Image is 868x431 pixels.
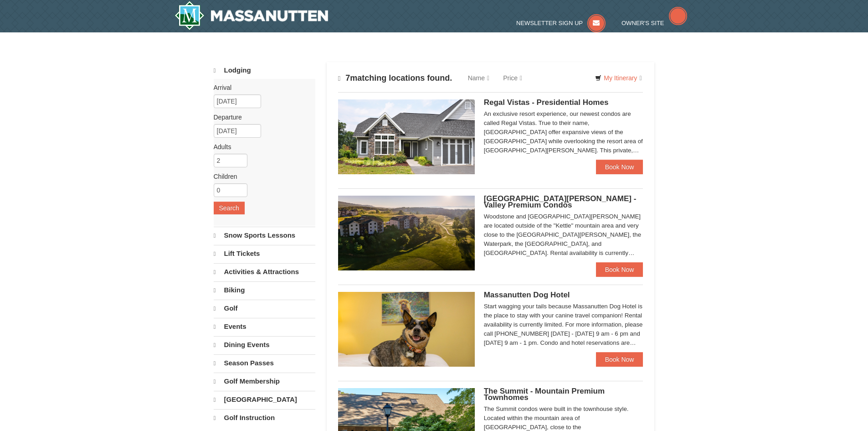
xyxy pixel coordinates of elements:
a: Newsletter Sign Up [516,20,606,26]
a: Golf [214,300,315,317]
a: Season Passes [214,354,315,372]
a: Book Now [596,262,643,277]
a: Lift Tickets [214,245,315,262]
a: Snow Sports Lessons [214,227,315,244]
span: Owner's Site [621,20,664,26]
div: An exclusive resort experience, our newest condos are called Regal Vistas. True to their name, [G... [484,109,643,155]
div: Woodstone and [GEOGRAPHIC_DATA][PERSON_NAME] are located outside of the "Kettle" mountain area an... [484,212,643,258]
a: Dining Events [214,336,315,353]
a: Owner's Site [621,20,687,26]
a: Lodging [214,62,315,79]
a: Biking [214,281,315,299]
a: Events [214,318,315,335]
img: 27428181-5-81c892a3.jpg [338,292,475,367]
span: Newsletter Sign Up [516,20,583,26]
div: Start wagging your tails because Massanutten Dog Hotel is the place to stay with your canine trav... [484,302,643,348]
a: Golf Instruction [214,409,315,426]
a: Activities & Attractions [214,263,315,280]
a: [GEOGRAPHIC_DATA] [214,391,315,408]
button: Search [214,202,245,214]
span: Massanutten Dog Hotel [484,291,570,299]
a: Price [496,69,529,87]
span: [GEOGRAPHIC_DATA][PERSON_NAME] - Valley Premium Condos [484,194,637,209]
a: Massanutten Resort [175,1,329,30]
span: Regal Vistas - Presidential Homes [484,98,609,107]
label: Children [214,172,308,181]
label: Adults [214,142,308,151]
label: Departure [214,113,308,122]
a: My Itinerary [589,71,647,85]
a: Book Now [596,160,643,174]
img: Massanutten Resort Logo [175,1,329,30]
a: Name [461,69,496,87]
label: Arrival [214,83,308,92]
span: The Summit - Mountain Premium Townhomes [484,387,605,402]
img: 19219041-4-ec11c166.jpg [338,196,475,270]
a: Golf Membership [214,373,315,390]
a: Book Now [596,352,643,367]
img: 19218991-1-902409a9.jpg [338,99,475,174]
